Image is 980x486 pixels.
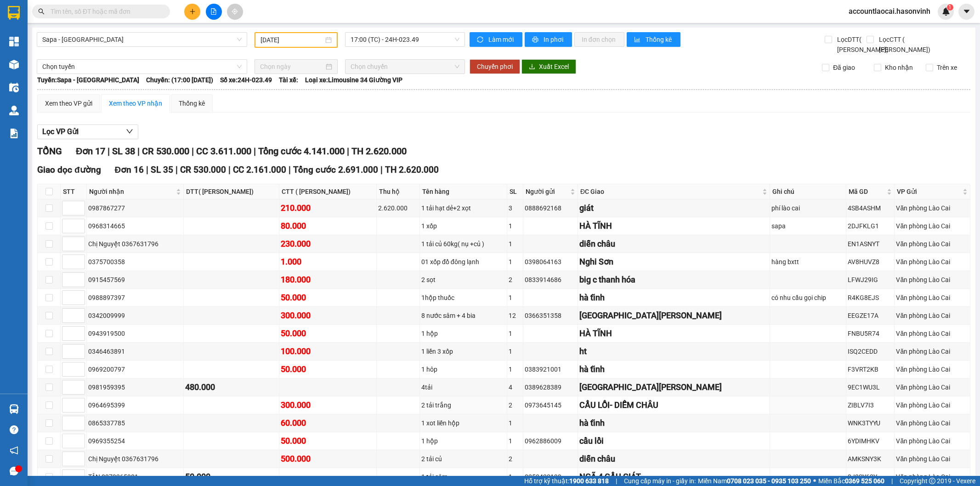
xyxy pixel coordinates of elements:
strong: 0369 525 060 [845,477,884,485]
td: Văn phòng Lào Cai [895,199,970,217]
div: 230.000 [281,237,375,250]
span: question-circle [10,425,18,434]
strong: 1900 633 818 [569,477,609,485]
th: STT [61,184,87,199]
div: Văn phòng Lào Cai [896,257,969,267]
div: 1 hộp [421,328,505,339]
div: Văn phòng Lào Cai [896,364,969,374]
img: logo-vxr [8,6,20,20]
span: | [254,146,256,157]
div: FNBU5R74 [848,328,893,339]
td: Văn phòng Lào Cai [895,361,970,379]
span: CC 3.611.000 [196,146,251,157]
span: accountlaocai.hasonvinh [841,6,938,17]
div: 50.000 [185,470,278,483]
div: 8 nước sâm + 4 bia [421,311,505,321]
span: TH 2.620.000 [385,164,439,175]
button: bar-chartThống kê [627,32,680,47]
div: HÀ TĨNH [579,220,768,232]
div: diễn châu [579,452,768,465]
td: 9EC1WU3L [846,379,895,396]
span: Giao dọc đường [37,164,101,175]
div: Văn phòng Lào Cai [896,239,969,249]
button: Chuyển phơi [470,59,520,74]
td: Văn phòng Lào Cai [895,343,970,361]
div: 1 [509,472,522,482]
div: R4KG8EJS [848,293,893,303]
span: In phơi [544,34,565,45]
button: downloadXuất Excel [521,59,576,74]
img: icon-new-feature [942,7,950,16]
div: 3 [509,203,522,213]
span: Người nhận [89,186,174,197]
span: SL 38 [112,146,135,157]
div: 1 [509,436,522,446]
span: printer [532,36,540,44]
div: Văn phòng Lào Cai [896,221,969,231]
span: Đã giao [829,62,859,73]
div: EEGZE17A [848,311,893,321]
td: LFWJ29IG [846,271,895,289]
td: 6YDIMHKV [846,432,895,450]
div: ht [579,345,768,358]
span: CR 530.000 [180,164,226,175]
span: Trên xe [933,62,961,73]
td: ZIBLV7I3 [846,396,895,414]
div: Chị Nguyệt 0367631796 [88,239,182,249]
div: 4 [509,382,522,392]
span: Lọc VP Gửi [42,126,79,137]
span: Sapa - Hà Tĩnh [42,33,242,46]
div: AMKSNY3K [848,454,893,464]
button: file-add [206,4,222,20]
td: EEGZE17A [846,307,895,325]
div: 50.000 [281,435,375,447]
th: Thu hộ [377,184,420,199]
td: Văn phòng Lào Cai [895,468,970,486]
sup: 1 [947,4,953,11]
td: Văn phòng Lào Cai [895,253,970,271]
div: TÂN 0979265901 [88,472,182,482]
span: ⚪️ [813,479,816,483]
span: Thống kê [646,34,673,45]
div: cầu lồi [579,435,768,447]
span: VP Gửi [897,186,961,197]
div: 2 tải trắng [421,400,505,410]
button: plus [184,4,200,20]
span: Số xe: 24H-023.49 [220,75,272,85]
div: 1 xốp [421,221,505,231]
td: Văn phòng Lào Cai [895,396,970,414]
img: warehouse-icon [9,83,19,92]
div: 0964695399 [88,400,182,410]
span: Cung cấp máy in - giấy in: [624,476,696,486]
span: Làm mới [488,34,515,45]
div: 1.000 [281,255,375,268]
span: Người gửi [526,186,568,197]
div: F3VRT2KB [848,364,893,374]
span: Miền Bắc [818,476,884,486]
div: 50.000 [281,327,375,340]
div: Văn phòng Lào Cai [896,346,969,356]
img: warehouse-icon [9,106,19,115]
div: Văn phòng Lào Cai [896,275,969,285]
div: 480.000 [185,381,278,394]
div: 1 [509,364,522,374]
div: 0987867277 [88,203,182,213]
div: Văn phòng Lào Cai [896,472,969,482]
th: SL [507,184,524,199]
td: Văn phòng Lào Cai [895,271,970,289]
td: Văn phòng Lào Cai [895,379,970,396]
th: CTT ( [PERSON_NAME]) [279,184,377,199]
span: notification [10,446,18,455]
span: Tài xế: [279,75,298,85]
div: 0865337785 [88,418,182,428]
div: 0962886009 [525,436,576,446]
div: 0352432199 [525,472,576,482]
button: aim [227,4,243,20]
div: NGÃ 4 CẦU GIÁT [579,470,768,483]
span: | [192,146,194,157]
div: Xem theo VP gửi [45,98,92,108]
span: 17:00 (TC) - 24H-023.49 [351,33,459,46]
div: AV8HUVZ8 [848,257,893,267]
span: | [891,476,893,486]
div: Văn phòng Lào Cai [896,454,969,464]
